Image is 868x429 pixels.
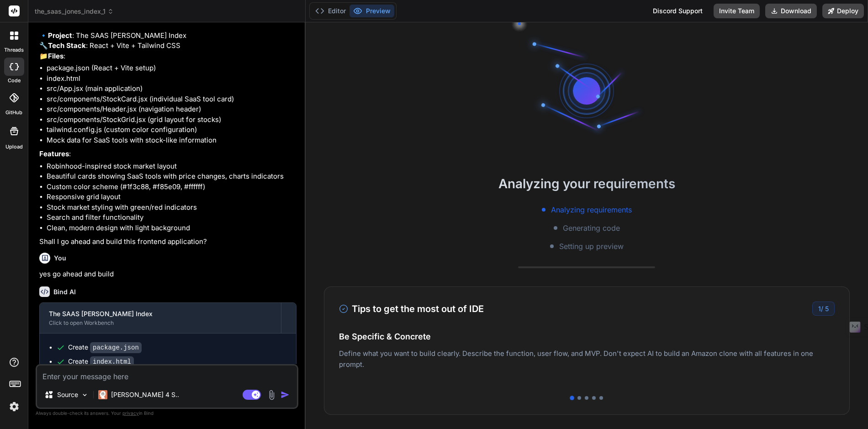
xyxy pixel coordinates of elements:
h6: Bind AI [53,287,76,297]
li: Beautiful cards showing SaaS tools with price changes, charts indicators [47,171,296,182]
p: Always double-check its answers. Your in Bind [36,409,298,418]
li: src/App.jsx (main application) [47,84,296,94]
button: Invite Team [714,4,760,18]
li: Mock data for SaaS tools with stock-like information [47,135,296,146]
strong: Project [48,31,72,40]
label: Upload [5,143,23,151]
span: 5 [825,305,829,312]
label: code [8,77,21,85]
strong: Files [48,52,64,60]
p: Source [57,390,78,399]
img: attachment [266,390,277,400]
img: Claude 4 Sonnet [98,390,107,399]
li: Stock market styling with green/red indicators [47,202,296,213]
span: 1 [818,305,821,312]
p: : [39,149,296,159]
h2: Analyzing your requirements [306,174,868,193]
p: yes go ahead and build [39,269,296,280]
li: src/components/Header.jsx (navigation header) [47,104,296,115]
code: index.html [90,356,134,367]
label: threads [4,46,24,54]
div: / [812,302,835,316]
button: Preview [349,5,394,17]
span: Analyzing requirements [551,204,632,215]
li: package.json (React + Vite setup) [47,63,296,74]
span: Setting up preview [559,241,624,252]
li: src/components/StockCard.jsx (individual SaaS tool card) [47,94,296,105]
strong: Tech Stack [48,41,86,50]
div: The SAAS [PERSON_NAME] Index [49,309,272,318]
li: Search and filter functionality [47,212,296,223]
button: Deploy [822,4,864,18]
button: Editor [312,5,349,17]
span: Generating code [563,222,620,233]
span: privacy [122,410,139,416]
li: Responsive grid layout [47,192,296,202]
h6: You [54,254,66,263]
li: Custom color scheme (#1f3c88, #f85e09, #ffffff) [47,182,296,192]
code: package.json [90,342,142,353]
li: tailwind.config.js (custom color configuration) [47,125,296,135]
h4: Be Specific & Concrete [339,330,835,343]
li: index.html [47,74,296,84]
strong: Features [39,149,69,158]
div: Discord Support [647,4,708,18]
p: 🔹 : The SAAS [PERSON_NAME] Index 🔧 : React + Vite + Tailwind CSS 📁 : [39,31,296,62]
div: Create [68,357,134,366]
h3: Tips to get the most out of IDE [339,302,484,316]
li: Robinhood-inspired stock market layout [47,161,296,172]
p: Shall I go ahead and build this frontend application? [39,237,296,247]
img: icon [281,390,290,399]
img: settings [6,399,22,414]
img: Pick Models [81,391,89,399]
div: Create [68,343,142,352]
label: GitHub [5,109,22,117]
button: Download [765,4,817,18]
li: Clean, modern design with light background [47,223,296,233]
p: [PERSON_NAME] 4 S.. [111,390,179,399]
div: Click to open Workbench [49,319,272,327]
span: the_saas_jones_index_1 [35,7,114,16]
li: src/components/StockGrid.jsx (grid layout for stocks) [47,115,296,125]
button: The SAAS [PERSON_NAME] IndexClick to open Workbench [40,303,281,333]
